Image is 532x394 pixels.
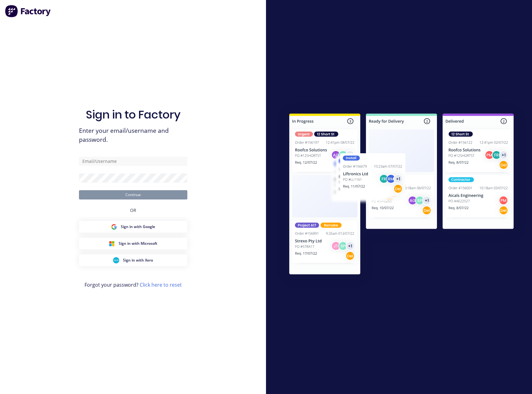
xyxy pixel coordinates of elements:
div: OR [130,199,136,221]
span: Sign in with Xero [123,257,153,263]
img: Xero Sign in [113,257,119,263]
span: Forgot your password? [85,281,182,289]
button: Google Sign inSign in with Google [79,221,187,233]
button: Microsoft Sign inSign in with Microsoft [79,238,187,249]
img: Microsoft Sign in [109,240,115,247]
span: Sign in with Google [121,224,155,230]
a: Click here to reset [140,281,182,288]
img: Factory [5,5,51,17]
img: Google Sign in [111,224,117,230]
img: Sign in [276,101,527,289]
button: Xero Sign inSign in with Xero [79,254,187,266]
input: Email/Username [79,157,187,166]
h1: Sign in to Factory [86,108,181,121]
span: Enter your email/username and password. [79,126,187,144]
span: Sign in with Microsoft [119,241,157,246]
button: Continue [79,190,187,199]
